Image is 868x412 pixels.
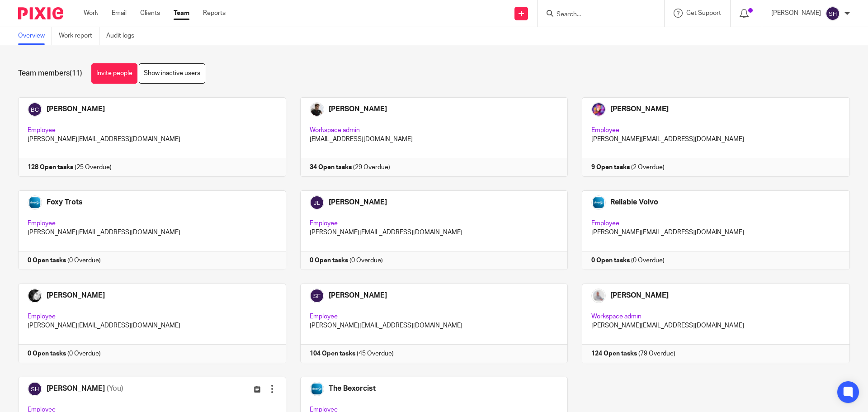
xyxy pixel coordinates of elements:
[556,11,637,19] input: Search
[18,27,52,45] a: Overview
[91,63,137,84] a: Invite people
[139,63,205,84] a: Show inactive users
[106,27,141,45] a: Audit logs
[771,9,821,18] p: [PERSON_NAME]
[140,9,160,18] a: Clients
[18,7,63,19] img: Pixie
[70,70,82,77] span: (11)
[84,9,98,18] a: Work
[59,27,99,45] a: Work report
[112,9,127,18] a: Email
[826,6,840,21] img: svg%3E
[174,9,189,18] a: Team
[203,9,226,18] a: Reports
[686,10,721,16] span: Get Support
[18,69,82,78] h1: Team members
